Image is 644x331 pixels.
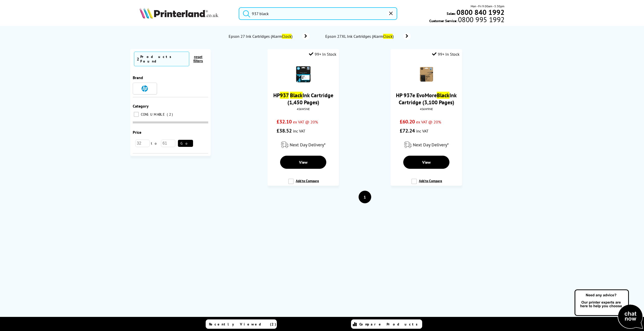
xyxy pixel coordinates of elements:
mark: Clock [282,34,291,39]
input: 32 [135,140,150,147]
span: to [150,141,161,146]
img: hp-937-black-ink-cartridge-small.png [294,65,312,83]
span: Brand [133,75,143,80]
button: Go [178,140,193,147]
a: Recently Viewed (2) [206,319,277,329]
img: HP [142,85,148,92]
span: ex VAT @ 20% [293,119,318,124]
span: CONSUMABLE [140,112,166,117]
a: Epson 27 Ink Cartridges (AlarmClock) [228,33,310,40]
b: 0800 840 1992 [457,8,504,17]
div: 4S6W9NE [394,107,458,111]
span: View [299,160,308,165]
span: £60.20 [400,118,415,125]
span: Next Day Delivery* [290,142,326,148]
input: 61 [161,140,175,147]
input: CONSUMABLE 2 [134,112,139,117]
a: View [280,156,327,169]
mark: Black [437,92,449,99]
img: Printerland Logo [140,8,218,19]
div: 99+ In Stock [309,52,336,57]
mark: Black [290,92,303,99]
div: 99+ In Stock [432,52,460,57]
div: Products Found [140,54,186,63]
span: Category [133,104,149,109]
span: inc VAT [416,128,428,134]
span: Mon - Fri 9:00am - 5:30pm [471,4,504,9]
mark: Clock [383,34,393,39]
a: View [403,156,450,169]
input: Search pr [239,7,397,20]
a: Epson 27XL Ink Cartridges (AlarmClock) [325,33,411,40]
label: Add to Compare [288,179,319,188]
span: ex VAT @ 20% [416,119,441,124]
span: £32.10 [277,118,292,125]
span: £38.52 [277,127,292,134]
a: 0800 840 1992 [456,10,504,15]
span: Customer Service: [429,17,504,23]
span: Compare Products [359,322,420,326]
span: £72.24 [400,127,415,134]
span: inc VAT [293,128,305,134]
mark: 937 [280,92,289,99]
div: modal_delivery [270,138,336,152]
div: modal_delivery [393,138,460,152]
span: Next Day Delivery* [413,142,449,148]
img: HP-937e-Black-Ink-Cartridge-Small.png [418,65,435,83]
span: 0800 995 1992 [457,17,504,22]
span: 2 [167,112,174,117]
a: Compare Products [351,319,422,329]
span: View [422,160,431,165]
a: HP937 BlackInk Cartridge (1,450 Pages) [273,92,333,106]
a: Printerland Logo [140,8,233,20]
span: Price [133,130,141,135]
img: Open Live Chat window [573,289,644,330]
span: Epson 27XL Ink Cartridges (Alarm ) [325,34,396,39]
span: 2 [137,56,139,61]
span: Sales: [447,11,456,16]
div: 4S6W5NE [271,107,335,111]
span: Recently Viewed (2) [209,322,276,326]
a: HP 937e EvoMoreBlackInk Cartridge (3,100 Pages) [396,92,457,106]
button: reset filters [189,55,207,63]
span: Epson 27 Ink Cartridges (Alarm ) [228,34,294,39]
label: Add to Compare [411,179,442,188]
